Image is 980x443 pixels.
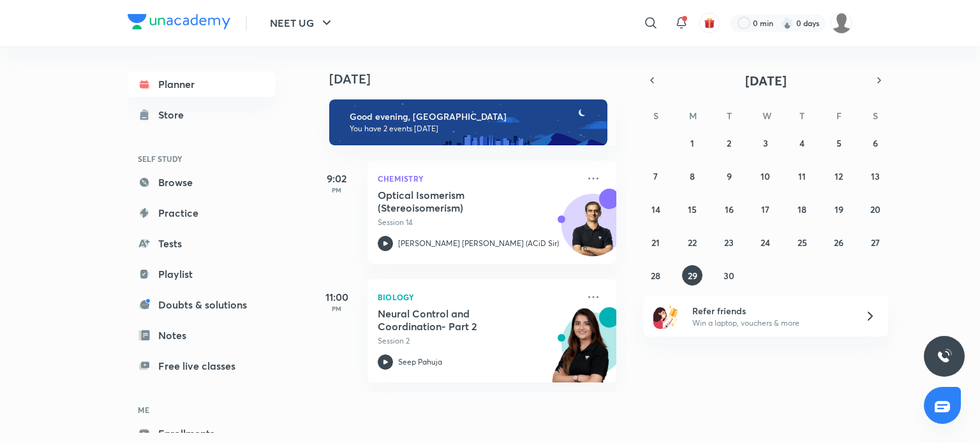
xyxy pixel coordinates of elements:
button: September 18, 2025 [792,199,812,219]
button: September 14, 2025 [646,199,666,219]
button: NEET UG [262,10,342,36]
a: Tests [128,231,276,256]
button: September 16, 2025 [719,199,739,219]
abbr: Tuesday [727,110,732,122]
a: Doubts & solutions [128,292,276,317]
abbr: September 1, 2025 [690,137,694,149]
abbr: September 26, 2025 [834,236,843,249]
a: Playlist [128,261,276,287]
abbr: Sunday [653,110,658,122]
button: September 24, 2025 [755,232,776,252]
abbr: Friday [836,110,842,122]
button: September 15, 2025 [682,199,702,219]
button: September 6, 2025 [865,133,886,153]
a: Notes [128,323,276,348]
button: September 17, 2025 [755,199,776,219]
abbr: September 7, 2025 [653,170,658,182]
abbr: September 8, 2025 [690,170,695,182]
abbr: September 19, 2025 [835,203,843,215]
abbr: September 20, 2025 [870,203,880,215]
abbr: September 17, 2025 [761,203,769,215]
abbr: September 21, 2025 [651,236,660,249]
h5: Optical Isomerism (Stereoisomerism) [378,189,537,214]
a: Practice [128,200,276,226]
h6: Refer friends [692,304,849,317]
abbr: Monday [689,110,697,122]
button: September 26, 2025 [829,232,849,252]
button: September 7, 2025 [646,166,666,186]
h6: Good evening, [GEOGRAPHIC_DATA] [350,111,596,122]
h5: 9:02 [311,171,362,186]
abbr: September 16, 2025 [725,203,734,215]
abbr: September 15, 2025 [688,203,697,215]
button: September 25, 2025 [792,232,812,252]
h5: 11:00 [311,289,362,305]
a: Company Logo [128,14,230,33]
button: September 9, 2025 [719,166,739,186]
abbr: Thursday [799,110,805,122]
abbr: September 30, 2025 [724,270,734,282]
img: Sumaiyah Hyder [831,12,852,34]
abbr: September 18, 2025 [798,203,806,215]
h5: Neural Control and Coordination- Part 2 [378,307,537,333]
abbr: September 3, 2025 [763,137,768,149]
p: PM [311,186,362,194]
abbr: Saturday [873,110,878,122]
p: Session 2 [378,335,578,347]
abbr: September 9, 2025 [727,170,732,182]
button: [DATE] [661,71,870,89]
img: referral [653,303,679,329]
abbr: September 12, 2025 [835,170,843,182]
img: streak [781,17,794,29]
button: September 29, 2025 [682,265,702,286]
abbr: September 5, 2025 [836,137,842,149]
abbr: September 27, 2025 [871,236,880,249]
abbr: September 11, 2025 [798,170,806,182]
abbr: September 29, 2025 [688,270,697,282]
button: September 27, 2025 [865,232,886,252]
abbr: September 28, 2025 [651,270,660,282]
button: September 22, 2025 [682,232,702,252]
button: September 8, 2025 [682,166,702,186]
img: avatar [704,17,715,29]
abbr: September 10, 2025 [761,170,770,182]
abbr: September 14, 2025 [651,203,660,215]
abbr: September 13, 2025 [871,170,880,182]
button: avatar [699,13,720,33]
a: Browse [128,170,276,195]
abbr: September 22, 2025 [688,236,697,249]
button: September 20, 2025 [865,199,886,219]
button: September 21, 2025 [646,232,666,252]
button: September 13, 2025 [865,166,886,186]
abbr: September 23, 2025 [724,236,734,249]
button: September 3, 2025 [755,133,776,153]
img: Company Logo [128,14,230,29]
button: September 1, 2025 [682,133,702,153]
abbr: September 4, 2025 [799,137,805,149]
img: Avatar [562,201,623,262]
p: Chemistry [378,171,578,186]
img: evening [329,99,607,145]
button: September 10, 2025 [755,166,776,186]
abbr: September 2, 2025 [727,137,731,149]
button: September 5, 2025 [829,133,849,153]
button: September 19, 2025 [829,199,849,219]
p: Session 14 [378,217,578,228]
p: Biology [378,289,578,305]
p: Win a laptop, vouchers & more [692,317,849,329]
h6: SELF STUDY [128,148,276,170]
button: September 12, 2025 [829,166,849,186]
p: You have 2 events [DATE] [350,124,596,134]
abbr: September 6, 2025 [873,137,878,149]
abbr: Wednesday [762,110,771,122]
button: September 28, 2025 [646,265,666,286]
a: Free live classes [128,353,276,379]
button: September 2, 2025 [719,133,739,153]
span: [DATE] [745,72,787,89]
abbr: September 24, 2025 [761,236,770,249]
h6: ME [128,399,276,421]
button: September 11, 2025 [792,166,812,186]
img: unacademy [546,307,616,395]
a: Planner [128,71,276,97]
abbr: September 25, 2025 [798,236,807,249]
